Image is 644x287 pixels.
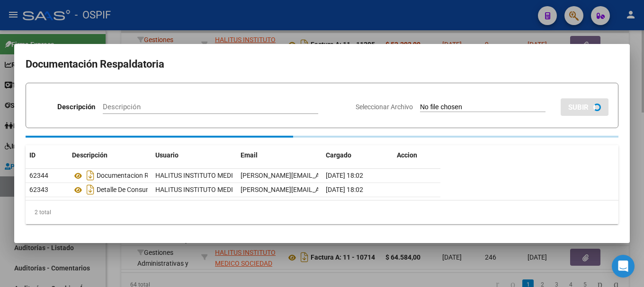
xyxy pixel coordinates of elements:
i: Descargar documento [84,182,97,197]
span: Seleccionar Archivo [356,103,413,111]
span: HALITUS INSTITUTO MEDICO S.A. [155,186,255,193]
datatable-header-cell: Descripción [68,145,152,165]
span: 62344 [29,172,48,179]
span: Cargado [326,151,351,159]
div: Open Intercom Messenger [612,255,635,278]
datatable-header-cell: ID [26,145,68,165]
span: SUBIR [568,103,589,112]
div: 2 total [26,200,618,224]
span: Descripción [72,151,107,159]
span: HALITUS INSTITUTO MEDICO S.A. [155,172,255,179]
button: SUBIR [561,98,608,116]
span: Accion [397,151,417,159]
span: 62343 [29,186,48,193]
datatable-header-cell: Email [237,145,322,165]
div: Detalle De Consumos [72,182,148,197]
span: [PERSON_NAME][EMAIL_ADDRESS][PERSON_NAME][DOMAIN_NAME] [241,186,447,193]
span: Email [241,151,258,159]
h2: Documentación Respaldatoria [26,55,618,73]
datatable-header-cell: Usuario [152,145,237,165]
span: Usuario [155,151,179,159]
div: Documentacion Respaldatoria [72,168,148,183]
span: [PERSON_NAME][EMAIL_ADDRESS][PERSON_NAME][DOMAIN_NAME] [241,172,447,179]
datatable-header-cell: Cargado [322,145,393,165]
span: [DATE] 18:02 [326,186,363,193]
span: ID [29,151,36,159]
datatable-header-cell: Accion [393,145,440,165]
p: Descripción [57,102,95,113]
i: Descargar documento [84,168,97,183]
span: [DATE] 18:02 [326,172,363,179]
